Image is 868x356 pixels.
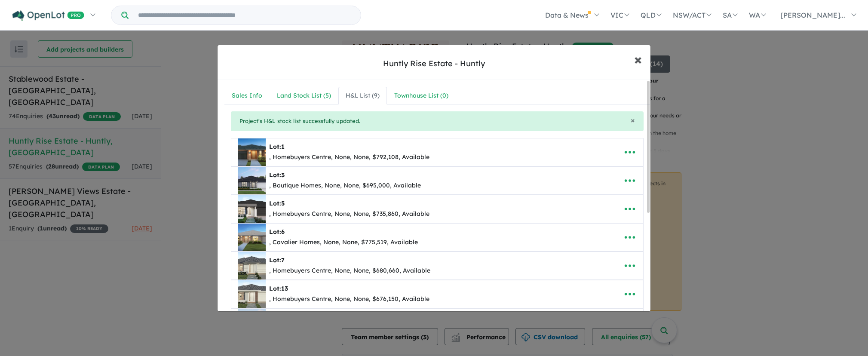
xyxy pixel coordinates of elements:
div: Townhouse List ( 0 ) [394,91,448,101]
img: Huntly%20Rise%20Estate%20-%20Huntly%20-%20Lot%206___1741324260.jpg [238,224,266,251]
div: , Homebuyers Centre, None, None, $792,108, Available [269,152,429,163]
span: 13 [281,285,288,292]
span: × [631,115,635,125]
div: , Homebuyers Centre, None, None, $735,860, Available [269,209,429,219]
img: Huntly%20Rise%20Estate%20-%20Huntly%20-%20Lot%207___1741324396.jpg [238,252,266,279]
img: Huntly%20Rise%20Estate%20-%20Huntly%20-%20Lot%2014___1741324869.jpg [238,309,266,336]
b: Lot: [269,285,288,292]
img: Huntly%20Rise%20Estate%20-%20Huntly%20-%20Lot%205___1741324161.png [238,195,266,223]
img: Huntly%20Rise%20Estate%20-%20Huntly%20-%20Lot%201___1741323393.png [238,138,266,166]
input: Try estate name, suburb, builder or developer [130,6,359,25]
span: 6 [281,228,285,236]
img: Huntly%20Rise%20Estate%20-%20Huntly%20-%20Lot%203___1741323658.png [238,167,266,194]
div: , Cavalier Homes, None, None, $775,519, Available [269,237,418,248]
b: Lot: [269,171,285,179]
button: Close [631,117,635,124]
span: 1 [281,143,285,150]
div: , Boutique Homes, None, None, $695,000, Available [269,181,421,191]
b: Lot: [269,199,285,207]
div: , Homebuyers Centre, None, None, $676,150, Available [269,294,429,304]
b: Lot: [269,256,285,264]
span: × [634,50,642,68]
div: Huntly Rise Estate - Huntly [383,58,485,69]
img: Huntly%20Rise%20Estate%20-%20Huntly%20-%20Lot%2013___1741324758.jpg [238,280,266,308]
div: Land Stock List ( 5 ) [277,91,331,101]
div: Project's H&L stock list successfully updated. [231,111,644,131]
b: Lot: [269,228,285,236]
img: Openlot PRO Logo White [12,10,84,21]
span: 3 [281,171,285,179]
span: [PERSON_NAME]... [781,11,845,19]
span: 7 [281,256,285,264]
div: Sales Info [232,91,262,101]
div: , Homebuyers Centre, None, None, $680,660, Available [269,266,430,276]
span: 5 [281,199,285,207]
div: H&L List ( 9 ) [346,91,380,101]
b: Lot: [269,143,285,150]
